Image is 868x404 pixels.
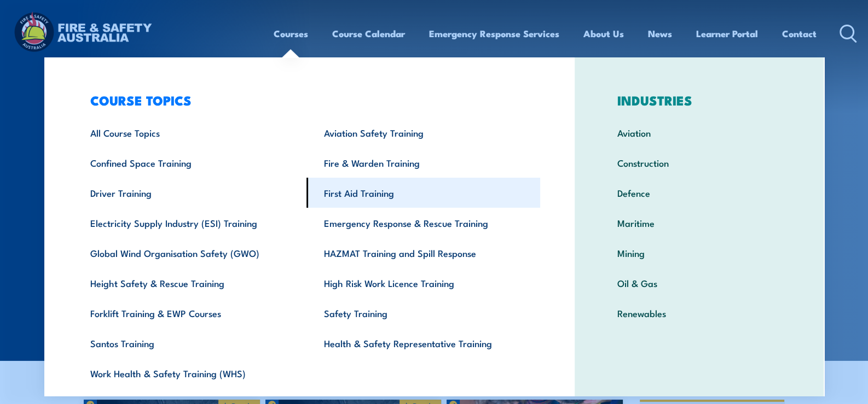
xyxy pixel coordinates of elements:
[600,208,798,238] a: Maritime
[73,268,307,298] a: Height Safety & Rescue Training
[782,19,817,48] a: Contact
[648,19,672,48] a: News
[73,92,541,108] h3: COURSE TOPICS
[306,148,540,178] a: Fire & Warden Training
[429,19,559,48] a: Emergency Response Services
[600,268,798,298] a: Oil & Gas
[73,178,307,208] a: Driver Training
[73,298,307,328] a: Forklift Training & EWP Courses
[73,208,307,238] a: Electricity Supply Industry (ESI) Training
[73,358,307,388] a: Work Health & Safety Training (WHS)
[73,238,307,268] a: Global Wind Organisation Safety (GWO)
[306,298,540,328] a: Safety Training
[583,19,624,48] a: About Us
[73,118,307,148] a: All Course Topics
[306,268,540,298] a: High Risk Work Licence Training
[600,178,798,208] a: Defence
[332,19,405,48] a: Course Calendar
[306,328,540,358] a: Health & Safety Representative Training
[73,148,307,178] a: Confined Space Training
[600,148,798,178] a: Construction
[696,19,758,48] a: Learner Portal
[306,118,540,148] a: Aviation Safety Training
[600,238,798,268] a: Mining
[600,298,798,328] a: Renewables
[306,208,540,238] a: Emergency Response & Rescue Training
[306,238,540,268] a: HAZMAT Training and Spill Response
[274,19,308,48] a: Courses
[600,92,798,108] h3: INDUSTRIES
[73,328,307,358] a: Santos Training
[306,178,540,208] a: First Aid Training
[600,118,798,148] a: Aviation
